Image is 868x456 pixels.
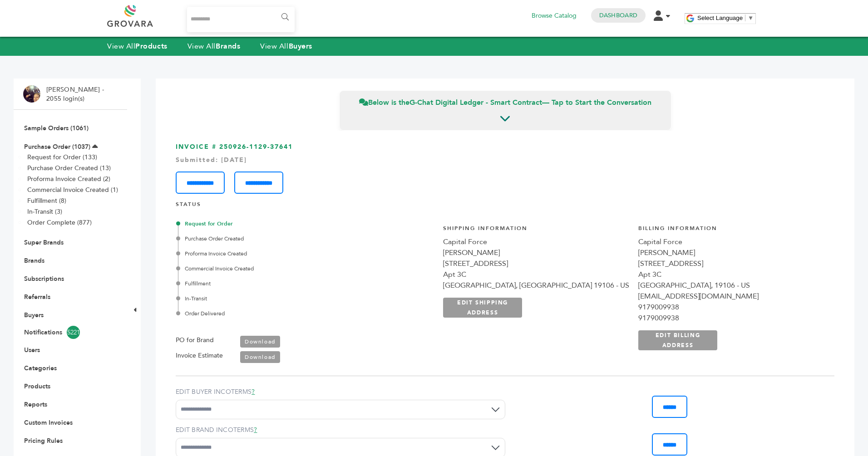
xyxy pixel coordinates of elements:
[443,280,629,291] div: [GEOGRAPHIC_DATA], [GEOGRAPHIC_DATA] 19106 - US
[24,364,57,373] a: Categories
[24,238,64,247] a: Super Brands
[27,218,92,227] a: Order Complete (877)
[27,153,97,162] a: Request for Order (133)
[638,313,824,324] div: 9179009938
[599,11,637,20] a: Dashboard
[24,124,89,132] a: Sample Orders (1061)
[24,382,50,391] a: Products
[187,7,295,32] input: Search...
[178,309,406,318] div: Order Delivered
[24,436,63,445] a: Pricing Rules
[443,247,629,258] div: [PERSON_NAME]
[46,85,106,103] li: [PERSON_NAME] - 2055 login(s)
[443,225,629,237] h4: Shipping Information
[187,41,241,51] a: View AllBrands
[178,220,406,228] div: Request for Order
[24,142,90,151] a: Purchase Order (1037)
[638,258,824,269] div: [STREET_ADDRESS]
[697,15,754,21] a: Select Language​
[638,225,824,237] h4: Billing Information
[107,41,168,51] a: View AllProducts
[178,235,406,243] div: Purchase Order Created
[260,41,312,51] a: View AllBuyers
[176,426,505,435] label: EDIT BRAND INCOTERMS
[359,98,651,108] span: Below is the — Tap to Start the Conversation
[24,311,44,319] a: Buyers
[178,250,406,258] div: Proforma Invoice Created
[176,335,214,346] label: PO for Brand
[67,326,80,339] span: 5221
[240,351,280,363] a: Download
[178,294,406,303] div: In-Transit
[443,269,629,280] div: Apt 3C
[24,346,40,354] a: Users
[697,15,743,21] span: Select Language
[240,336,280,348] a: Download
[443,236,629,247] div: Capital Force
[27,175,110,183] a: Proforma Invoice Created (2)
[443,258,629,269] div: [STREET_ADDRESS]
[176,350,223,361] label: Invoice Estimate
[27,196,66,205] a: Fulfillment (8)
[409,98,542,108] strong: G-Chat Digital Ledger - Smart Contract
[289,41,312,51] strong: Buyers
[532,11,577,21] a: Browse Catalog
[176,387,505,397] label: EDIT BUYER INCOTERMS
[178,279,406,288] div: Fulfillment
[254,426,257,434] a: ?
[178,265,406,273] div: Commercial Invoice Created
[748,15,754,21] span: ▼
[24,256,44,265] a: Brands
[638,330,717,350] a: EDIT BILLING ADDRESS
[27,164,111,172] a: Purchase Order Created (13)
[24,418,73,427] a: Custom Invoices
[638,269,824,280] div: Apt 3C
[638,302,824,313] div: 9179009938
[176,142,834,194] h3: INVOICE # 250926-1129-37641
[135,41,167,51] strong: Products
[638,236,824,247] div: Capital Force
[24,400,47,409] a: Reports
[176,156,834,165] div: Submitted: [DATE]
[252,387,255,396] a: ?
[216,41,240,51] strong: Brands
[176,201,834,213] h4: STATUS
[27,207,62,216] a: In-Transit (3)
[638,247,824,258] div: [PERSON_NAME]
[24,326,117,339] a: Notifications5221
[638,280,824,291] div: [GEOGRAPHIC_DATA], 19106 - US
[24,293,50,301] a: Referrals
[443,298,522,318] a: EDIT SHIPPING ADDRESS
[24,275,64,283] a: Subscriptions
[638,291,824,302] div: [EMAIL_ADDRESS][DOMAIN_NAME]
[27,186,118,194] a: Commercial Invoice Created (1)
